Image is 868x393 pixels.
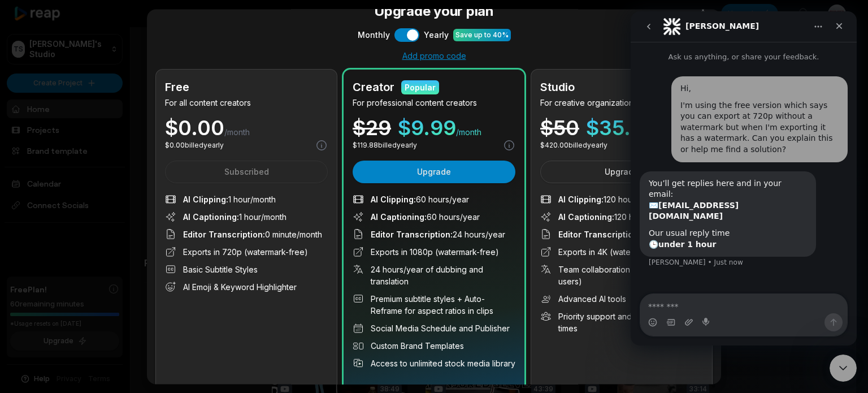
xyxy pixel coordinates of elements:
button: Upgrade [353,161,515,184]
span: Editor Transcription : [183,230,265,240]
iframe: Intercom live chat [830,355,857,382]
span: 1 hour/month [183,211,287,223]
p: For creative organizations and more [540,97,703,109]
span: 120 hours/year [558,211,670,223]
span: AI Clipping : [371,195,416,205]
li: Custom Brand Templates [353,340,515,352]
li: Social Media Schedule and Publisher [353,323,515,335]
span: 1 hour/month [183,194,276,206]
iframe: Intercom live chat [631,11,857,346]
span: Editor Transcription : [558,230,640,240]
li: Exports in 1080p (watermark-free) [353,247,515,258]
span: 60 hours/year [371,211,480,223]
span: /month [456,127,481,139]
li: AI Emoji & Keyword Highlighter [165,282,328,293]
p: $ 420.00 billed yearly [540,141,607,151]
div: $ 29 [353,118,391,139]
li: Advanced AI tools [540,293,703,305]
div: Save up to 40% [455,30,509,40]
h2: Studio [540,79,575,96]
li: 24 hours/year of dubbing and translation [353,264,515,288]
h2: Free [165,79,189,96]
span: 60 hours/year [371,194,469,206]
li: Exports in 4K (watermark-free) [540,247,703,258]
span: AI Clipping : [558,195,604,205]
p: For professional content creators [353,97,515,109]
span: 24 hours/year [371,229,505,241]
li: Premium subtitle styles + Auto-Reframe for aspect ratios in clips [353,293,515,317]
span: AI Captioning : [558,213,614,222]
li: Access to unlimited stock media library [353,358,515,370]
span: 60 hours/year [558,229,693,241]
span: Yearly [424,29,449,41]
p: $ 0.00 billed yearly [165,141,224,151]
p: $ 119.88 billed yearly [353,141,417,151]
li: Team collaboration features (up to 3 users) [540,264,703,288]
div: Popular [405,81,436,93]
span: 0 minute/month [183,229,322,241]
button: Upgrade [540,161,703,184]
span: /month [224,127,250,139]
li: Exports in 720p (watermark-free) [165,247,328,258]
span: AI Captioning : [183,213,239,222]
li: Priority support and faster processing times [540,311,703,335]
h3: Upgrade your plan [156,1,712,21]
span: Editor Transcription : [371,230,453,240]
span: 120 hours/year [558,194,659,206]
span: $ 35.00 [586,118,657,139]
span: $ 0.00 [165,118,224,139]
span: Monthly [358,29,390,41]
div: $ 50 [540,118,579,139]
span: $ 9.99 [398,118,456,139]
span: AI Captioning : [371,213,427,222]
p: For all content creators [165,97,328,109]
div: Add promo code [156,51,712,61]
h2: Creator [353,79,394,96]
li: Basic Subtitle Styles [165,264,328,276]
span: AI Clipping : [183,195,228,205]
